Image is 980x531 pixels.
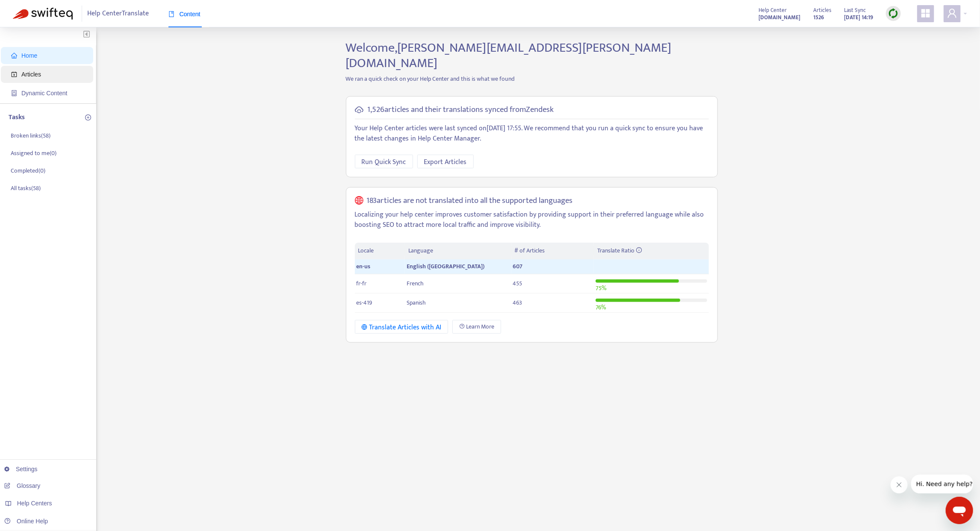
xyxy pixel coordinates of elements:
[911,475,973,493] iframe: Message from company
[513,261,523,271] span: 607
[452,320,501,334] a: Learn More
[11,166,45,175] p: Completed ( 0 )
[596,283,606,293] span: 75 %
[355,123,709,144] p: Your Help Center articles were last synced on [DATE] 17:55 . We recommend that you run a quick sy...
[888,8,899,19] img: sync.dc5367851b00ba804db3.png
[4,518,48,525] a: Online Help
[4,466,38,472] a: Settings
[357,261,371,271] span: en-us
[596,302,606,312] span: 76 %
[11,71,17,77] span: account-book
[355,106,363,114] span: cloud-sync
[947,8,957,18] span: user
[11,184,41,193] p: All tasks ( 58 )
[759,12,800,22] a: [DOMAIN_NAME]
[759,6,787,15] span: Help Center
[11,90,17,96] span: container
[946,497,973,524] iframe: Button to launch messaging window
[21,90,67,97] span: Dynamic Content
[597,246,705,255] div: Translate Ratio
[513,279,522,288] span: 455
[357,279,367,288] span: fr-fr
[11,53,17,59] span: home
[368,105,554,115] h5: 1,526 articles and their translations synced from Zendesk
[4,482,40,489] a: Glossary
[424,157,467,167] span: Export Articles
[357,298,372,308] span: es-419
[813,6,831,15] span: Articles
[355,243,405,259] th: Locale
[11,149,56,158] p: Assigned to me ( 0 )
[813,13,824,22] strong: 1526
[355,210,709,230] p: Localizing your help center improves customer satisfaction by providing support in their preferre...
[466,322,494,332] span: Learn More
[168,11,174,17] span: book
[844,13,873,22] strong: [DATE] 14:19
[407,279,424,288] span: French
[13,8,73,20] img: Swifteq
[355,196,363,206] span: global
[21,52,37,59] span: Home
[9,112,25,123] p: Tasks
[921,8,931,18] span: appstore
[346,37,672,74] span: Welcome, [PERSON_NAME][EMAIL_ADDRESS][PERSON_NAME][DOMAIN_NAME]
[407,261,484,271] span: English ([GEOGRAPHIC_DATA])
[17,500,52,507] span: Help Centers
[366,196,573,206] h5: 183 articles are not translated into all the supported languages
[844,6,866,15] span: Last Sync
[405,243,511,259] th: Language
[355,155,413,168] button: Run Quick Sync
[168,11,201,18] span: Content
[85,114,91,120] span: plus-circle
[362,322,442,333] div: Translate Articles with AI
[339,74,724,83] p: We ran a quick check on your Help Center and this is what we found
[759,13,800,22] strong: [DOMAIN_NAME]
[21,71,41,78] span: Articles
[11,131,50,140] p: Broken links ( 58 )
[362,157,406,167] span: Run Quick Sync
[355,320,449,334] button: Translate Articles with AI
[513,298,522,308] span: 463
[891,476,908,493] iframe: Close message
[88,6,149,22] span: Help Center Translate
[407,298,426,308] span: Spanish
[417,155,474,168] button: Export Articles
[511,243,594,259] th: # of Articles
